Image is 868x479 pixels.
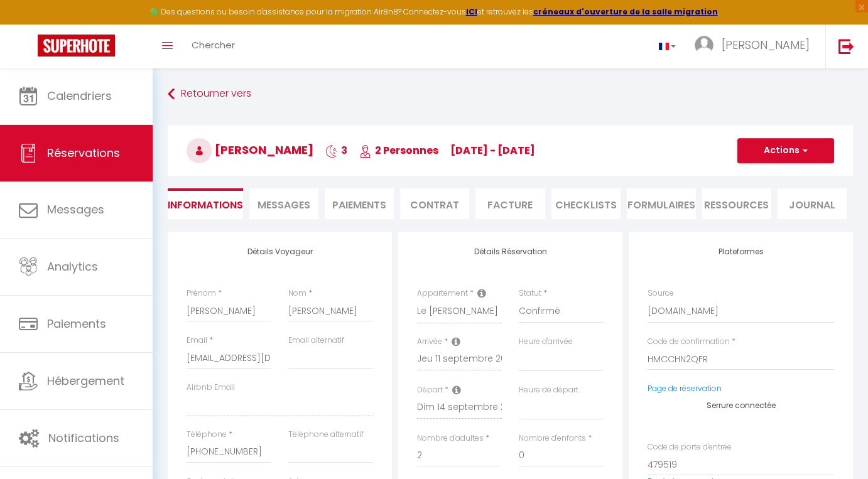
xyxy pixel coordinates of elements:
[737,138,834,163] button: Actions
[288,335,344,347] label: Email alternatif
[417,384,443,396] label: Départ
[450,143,535,158] span: [DATE] - [DATE]
[648,247,834,256] h4: Plateformes
[47,145,120,161] span: Réservations
[648,288,674,299] label: Source
[168,83,853,105] a: Retourner vers
[417,288,468,299] label: Appartement
[192,38,235,51] span: Chercher
[47,88,112,104] span: Calendriers
[519,433,586,444] label: Nombre d'enfants
[648,336,730,348] label: Code de confirmation
[722,37,810,53] span: [PERSON_NAME]
[10,5,48,43] button: Ouvrir le widget de chat LiveChat
[47,259,98,274] span: Analytics
[47,202,104,217] span: Messages
[288,288,307,299] label: Nom
[38,35,115,57] img: Super Booking
[47,316,106,331] span: Paiements
[648,441,732,453] label: Code de porte d'entrée
[187,429,227,441] label: Téléphone
[627,188,696,219] li: FORMULAIRES
[168,188,243,219] li: Informations
[695,36,713,55] img: ...
[325,143,347,158] span: 3
[519,336,573,348] label: Heure d'arrivée
[187,288,216,299] label: Prénom
[702,188,771,219] li: Ressources
[258,198,310,212] span: Messages
[359,143,438,158] span: 2 Personnes
[400,188,469,219] li: Contrat
[187,335,207,347] label: Email
[685,24,825,68] a: ... [PERSON_NAME]
[47,373,124,389] span: Hébergement
[778,188,847,219] li: Journal
[417,433,484,444] label: Nombre d'adultes
[187,382,235,394] label: Airbnb Email
[519,288,541,299] label: Statut
[838,38,854,54] img: logout
[288,429,364,441] label: Téléphone alternatif
[519,384,578,396] label: Heure de départ
[551,188,621,219] li: CHECKLISTS
[475,188,545,219] li: Facture
[648,401,834,410] h4: Serrure connectée
[533,6,718,17] a: créneaux d'ouverture de la salle migration
[187,247,373,256] h4: Détails Voyageur
[648,383,722,394] a: Page de réservation
[466,6,477,17] a: ICI
[325,188,394,219] li: Paiements
[187,142,313,158] span: [PERSON_NAME]
[182,24,244,68] a: Chercher
[417,247,604,256] h4: Détails Réservation
[48,430,119,446] span: Notifications
[417,336,442,348] label: Arrivée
